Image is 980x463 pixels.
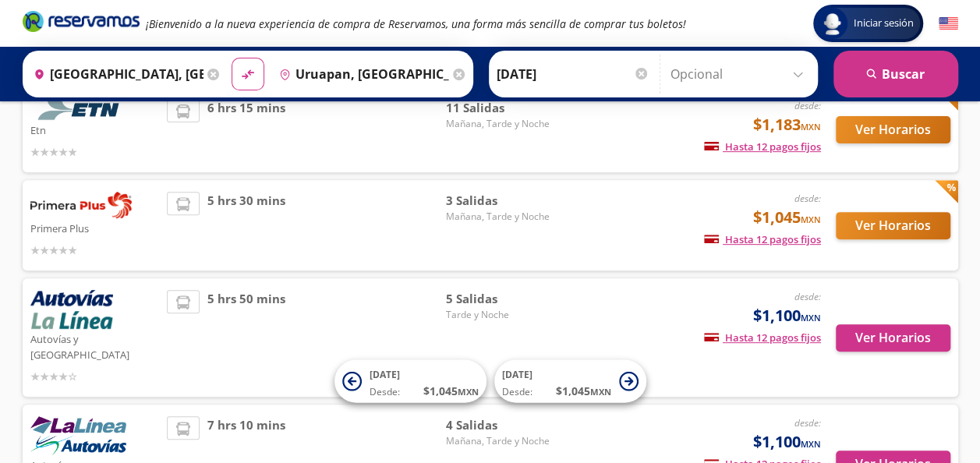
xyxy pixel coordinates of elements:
[445,416,554,434] span: 4 Salidas
[556,383,611,399] span: $ 1,045
[445,99,554,117] span: 11 Salidas
[207,192,285,259] span: 5 hrs 30 mins
[704,140,821,154] span: Hasta 12 pagos fijos
[753,206,821,229] span: $1,045
[23,9,140,33] i: Brand Logo
[753,304,821,327] span: $1,100
[30,120,160,139] p: Etn
[497,55,649,94] input: Elegir Fecha
[445,308,554,322] span: Tarde y Noche
[704,232,821,246] span: Hasta 12 pagos fijos
[836,116,950,143] button: Ver Horarios
[23,9,140,37] a: Brand Logo
[494,360,646,403] button: [DATE]Desde:$1,045MXN
[794,290,821,303] em: desde:
[801,121,821,133] small: MXN
[590,386,611,398] small: MXN
[334,360,486,403] button: [DATE]Desde:$1,045MXN
[30,192,132,218] img: Primera Plus
[753,113,821,136] span: $1,183
[423,383,479,399] span: $ 1,045
[836,212,950,239] button: Ver Horarios
[445,210,554,224] span: Mañana, Tarde y Noche
[146,16,686,31] em: ¡Bienvenido a la nueva experiencia de compra de Reservamos, una forma más sencilla de comprar tus...
[30,290,113,329] img: Autovías y La Línea
[27,55,203,94] input: Buscar Origen
[833,51,958,97] button: Buscar
[30,329,160,362] p: Autovías y [GEOGRAPHIC_DATA]
[794,192,821,205] em: desde:
[445,434,554,448] span: Mañana, Tarde y Noche
[753,430,821,454] span: $1,100
[273,55,449,94] input: Buscar Destino
[836,324,950,352] button: Ver Horarios
[445,192,554,210] span: 3 Salidas
[794,99,821,112] em: desde:
[30,99,132,120] img: Etn
[801,214,821,225] small: MXN
[670,55,810,94] input: Opcional
[370,385,400,399] span: Desde:
[30,416,126,455] img: Autovías y La Línea
[207,99,285,161] span: 6 hrs 15 mins
[445,290,554,308] span: 5 Salidas
[704,330,821,345] span: Hasta 12 pagos fijos
[458,386,479,398] small: MXN
[502,385,532,399] span: Desde:
[445,117,554,131] span: Mañana, Tarde y Noche
[370,368,400,381] span: [DATE]
[847,16,920,31] span: Iniciar sesión
[801,312,821,323] small: MXN
[30,218,160,237] p: Primera Plus
[502,368,532,381] span: [DATE]
[801,438,821,450] small: MXN
[939,14,958,34] button: English
[207,290,285,385] span: 5 hrs 50 mins
[794,416,821,429] em: desde:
